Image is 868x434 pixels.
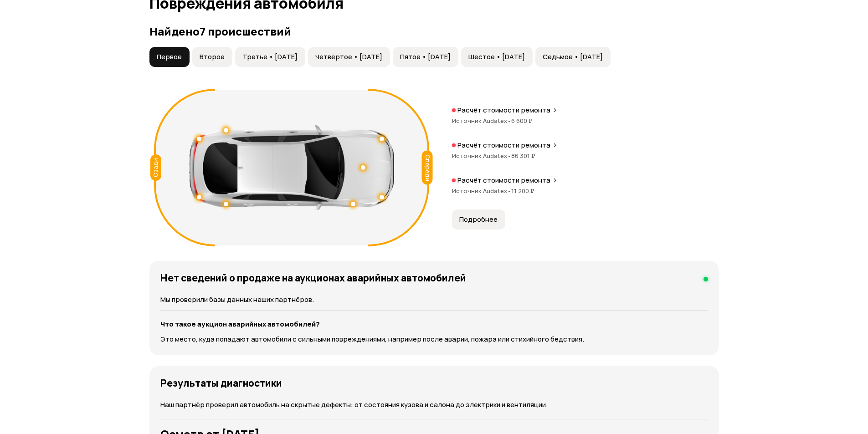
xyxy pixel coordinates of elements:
[511,152,535,160] span: 86 301 ₽
[242,52,298,61] span: Третье • [DATE]
[457,176,550,185] p: Расчёт стоимости ремонта
[149,47,190,67] button: Первое
[200,52,225,61] span: Второе
[400,52,451,61] span: Пятое • [DATE]
[468,52,525,61] span: Шестое • [DATE]
[393,47,458,67] button: Пятое • [DATE]
[511,187,534,195] span: 11 200 ₽
[452,209,505,230] button: Подробнее
[457,141,550,150] p: Расчёт стоимости ремонта
[150,154,161,181] div: Сзади
[511,117,533,125] span: 6 600 ₽
[192,47,232,67] button: Второе
[543,52,603,61] span: Седьмое • [DATE]
[160,377,282,389] h4: Результаты диагностики
[157,52,182,61] span: Первое
[160,400,708,410] p: Наш партнёр проверил автомобиль на скрытые дефекты: от состояния кузова и салона до электрики и в...
[457,106,550,115] p: Расчёт стоимости ремонта
[308,47,390,67] button: Четвёртое • [DATE]
[459,215,498,224] span: Подробнее
[535,47,611,67] button: Седьмое • [DATE]
[149,25,719,38] h3: Найдено 7 происшествий
[507,117,511,125] span: •
[507,152,511,160] span: •
[160,295,708,305] p: Мы проверили базы данных наших партнёров.
[235,47,305,67] button: Третье • [DATE]
[160,319,320,329] strong: Что такое аукцион аварийных автомобилей?
[507,187,511,195] span: •
[315,52,382,61] span: Четвёртое • [DATE]
[452,152,511,160] span: Источник Audatex
[421,150,432,184] div: Спереди
[452,187,511,195] span: Источник Audatex
[461,47,533,67] button: Шестое • [DATE]
[160,272,466,284] h4: Нет сведений о продаже на аукционах аварийных автомобилей
[160,334,708,344] p: Это место, куда попадают автомобили с сильными повреждениями, например после аварии, пожара или с...
[452,117,511,125] span: Источник Audatex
